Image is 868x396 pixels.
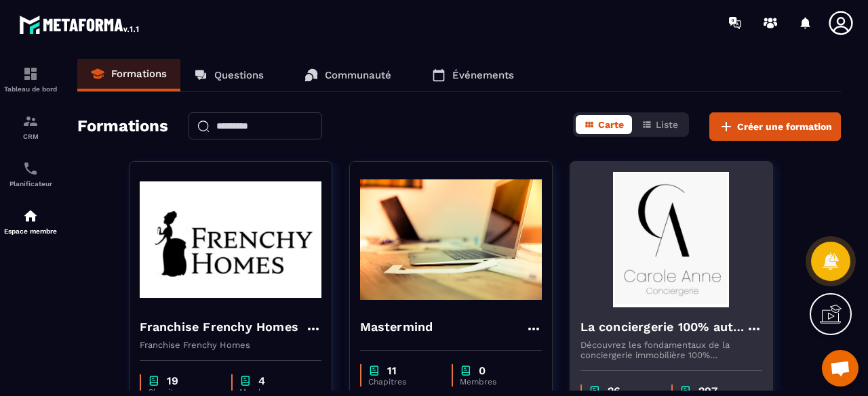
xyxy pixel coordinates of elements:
span: Carte [598,119,624,130]
a: formationformationCRM [3,103,58,150]
img: chapter [368,364,380,377]
a: Formations [77,59,180,91]
p: 19 [167,374,178,387]
button: Liste [633,115,686,134]
img: logo [19,12,141,37]
a: Questions [180,59,277,91]
p: Membres [460,377,528,387]
a: Communauté [291,59,405,91]
a: formationformationTableau de bord [3,56,58,103]
p: Franchise Frenchy Homes [140,340,321,350]
img: formation-background [360,172,542,307]
img: formation [22,66,39,82]
h4: La conciergerie 100% automatisée [580,317,746,336]
a: schedulerschedulerPlanificateur [3,150,58,198]
p: Formations [111,68,167,80]
button: Carte [576,115,632,134]
img: automations [22,208,39,224]
p: Communauté [325,69,391,81]
img: chapter [460,364,472,377]
a: Événements [418,59,528,91]
div: Ouvrir le chat [822,350,859,387]
p: CRM [3,133,58,140]
p: Chapitres [368,377,438,387]
img: formation-background [140,172,321,307]
h4: Mastermind [360,317,433,336]
p: Questions [214,69,264,81]
p: 4 [258,374,265,387]
a: automationsautomationsEspace membre [3,198,58,245]
p: 11 [387,364,397,377]
h2: Formations [77,112,168,141]
p: Planificateur [3,180,58,188]
button: Créer une formation [709,112,841,141]
p: Tableau de bord [3,85,58,93]
img: chapter [239,374,252,387]
p: Espace membre [3,227,58,235]
h4: Franchise Frenchy Homes [140,317,299,336]
span: Créer une formation [737,120,832,133]
span: Liste [656,119,678,130]
p: Découvrez les fondamentaux de la conciergerie immobilière 100% automatisée. Cette formation est c... [580,340,762,360]
img: scheduler [22,160,39,177]
img: formation-background [580,172,762,307]
p: 0 [479,364,486,377]
img: formation [22,113,39,129]
img: chapter [148,374,160,387]
p: Événements [452,69,514,81]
